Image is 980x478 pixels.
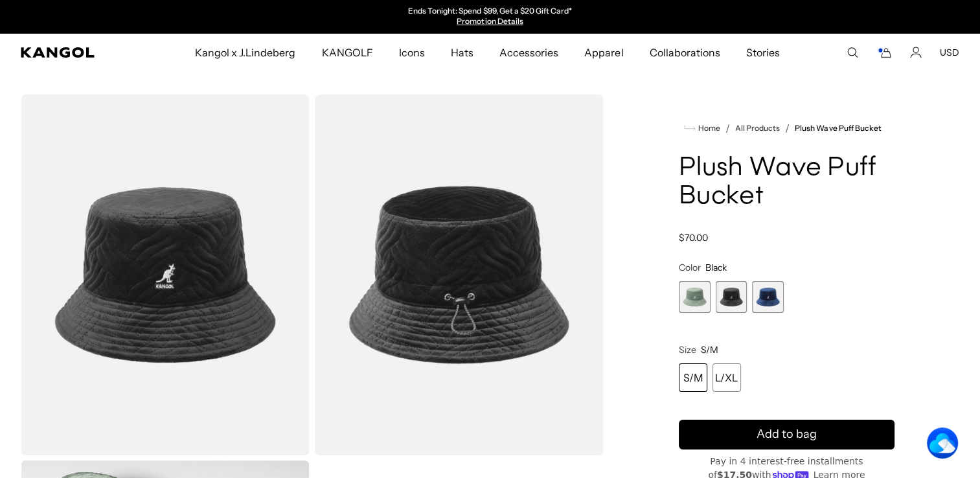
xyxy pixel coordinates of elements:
a: Kangol [21,47,128,58]
span: Color [679,262,701,273]
div: S/M [679,363,707,392]
a: Accessories [486,34,571,71]
a: All Products [735,124,780,133]
span: Size [679,344,696,356]
div: 3 of 3 [752,281,784,313]
span: S/M [701,344,718,356]
span: $70.00 [679,232,708,244]
a: Hats [438,34,486,71]
p: Ends Tonight: Spend $99, Get a $20 Gift Card* [408,6,572,17]
a: Icons [386,34,438,71]
span: Icons [399,34,425,71]
a: KANGOLF [308,34,385,71]
img: color-black [315,95,604,455]
a: Plush Wave Puff Bucket [795,124,882,133]
a: Kangol x J.Lindeberg [182,34,309,71]
nav: breadcrumbs [679,120,895,136]
label: Black [716,281,747,313]
slideshow-component: Announcement bar [357,6,624,27]
label: Blue [752,281,784,313]
button: Add to bag [679,420,895,450]
span: Accessories [499,34,558,71]
span: Kangol x J.Lindeberg [195,34,296,71]
h1: Plush Wave Puff Bucket [679,154,895,211]
a: Home [684,122,720,134]
li: / [780,120,790,136]
div: 1 of 3 [679,281,711,313]
div: 2 of 3 [716,281,747,313]
label: Sage Green [679,281,711,313]
img: color-black [21,95,310,455]
li: / [720,120,730,136]
a: Promotion Details [457,16,523,26]
span: Black [705,262,727,273]
div: 1 of 2 [357,6,624,27]
span: KANGOLF [321,34,372,71]
a: Apparel [571,34,636,71]
span: Apparel [584,34,623,71]
div: Announcement [357,6,624,27]
span: Home [696,124,720,133]
div: L/XL [712,363,741,392]
span: Hats [451,34,473,71]
span: Add to bag [757,426,817,443]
